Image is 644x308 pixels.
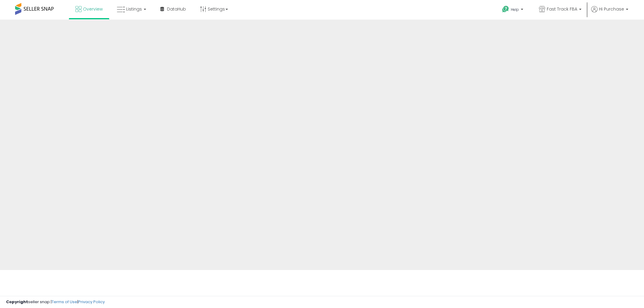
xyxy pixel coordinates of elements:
i: Get Help [502,5,509,13]
span: Overview [83,6,103,12]
span: Listings [126,6,142,12]
span: Hi Purchase [599,6,624,12]
span: DataHub [167,6,186,12]
a: Help [497,1,529,20]
span: Help [511,7,519,12]
a: Hi Purchase [591,6,628,20]
span: Fast Track FBA [547,6,577,12]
